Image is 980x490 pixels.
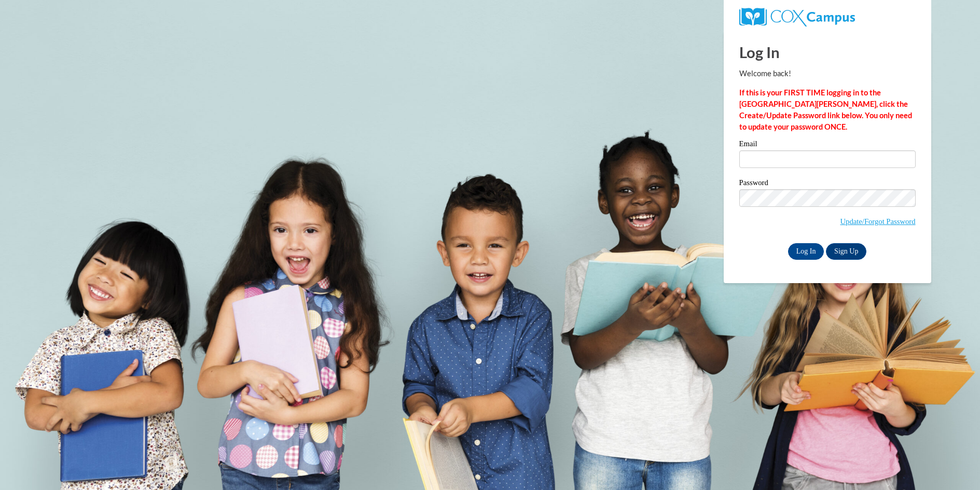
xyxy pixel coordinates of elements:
label: Password [739,179,916,189]
img: COX Campus [739,8,855,26]
label: Email [739,140,916,150]
h1: Log In [739,41,916,63]
a: COX Campus [739,12,855,21]
strong: If this is your FIRST TIME logging in to the [GEOGRAPHIC_DATA][PERSON_NAME], click the Create/Upd... [739,88,912,131]
a: Update/Forgot Password [840,217,915,226]
a: Sign Up [826,243,866,260]
p: Welcome back! [739,68,916,79]
input: Log In [788,243,824,260]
